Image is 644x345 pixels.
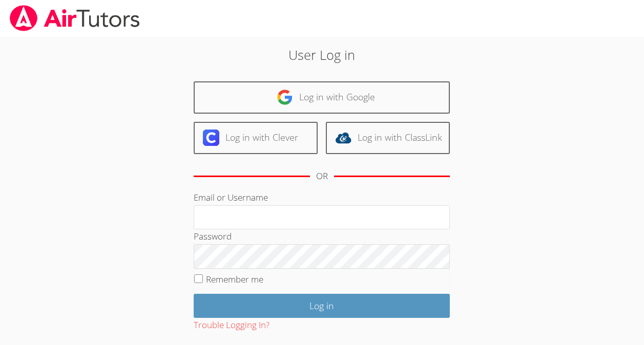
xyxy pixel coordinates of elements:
img: classlink-logo-d6bb404cc1216ec64c9a2012d9dc4662098be43eaf13dc465df04b49fa7ab582.svg [335,130,351,146]
a: Log in with Google [194,81,450,114]
img: clever-logo-6eab21bc6e7a338710f1a6ff85c0baf02591cd810cc4098c63d3a4b26e2feb20.svg [203,130,219,146]
img: airtutors_banner-c4298cdbf04f3fff15de1276eac7730deb9818008684d7c2e4769d2f7ddbe033.png [9,5,141,31]
a: Log in with Clever [194,122,318,154]
img: google-logo-50288ca7cdecda66e5e0955fdab243c47b7ad437acaf1139b6f446037453330a.svg [277,89,293,105]
label: Email or Username [194,191,268,203]
div: OR [316,169,328,184]
h2: User Log in [148,45,496,64]
input: Log in [194,294,450,318]
label: Remember me [206,273,263,285]
a: Log in with ClassLink [326,122,450,154]
label: Password [194,230,232,242]
button: Trouble Logging In? [194,318,269,333]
